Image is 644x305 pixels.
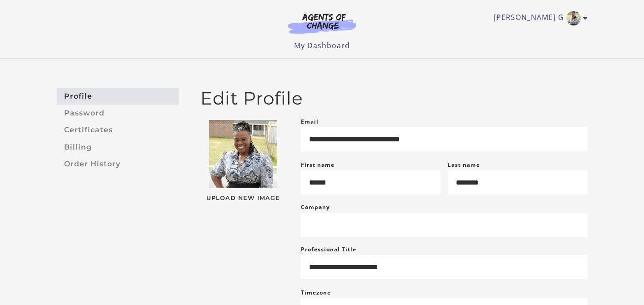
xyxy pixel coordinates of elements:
label: Last name [448,161,480,169]
a: Billing [57,139,179,155]
label: Professional Title [301,244,356,255]
a: Profile [57,88,179,105]
a: Certificates [57,122,179,139]
label: Company [301,202,330,213]
img: Agents of Change Logo [279,13,366,34]
a: Toggle menu [494,11,583,25]
h2: Edit Profile [200,88,588,109]
label: Timezone [301,289,331,296]
label: First name [301,161,334,169]
label: Email [301,116,319,127]
a: Password [57,105,179,121]
a: Order History [57,155,179,172]
span: Upload New Image [200,195,286,201]
a: My Dashboard [294,40,350,50]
